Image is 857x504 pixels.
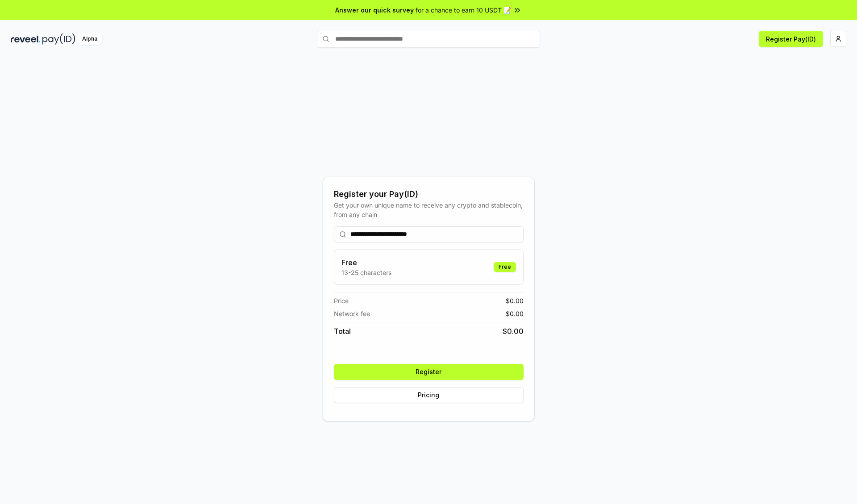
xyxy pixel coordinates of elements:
[11,33,41,45] img: reveel_dark
[341,257,391,268] h3: Free
[334,200,524,219] div: Get your own unique name to receive any crypto and stablecoin, from any chain
[42,33,75,45] img: pay_id
[416,5,511,15] span: for a chance to earn 10 USDT 📝
[334,309,370,318] span: Network fee
[334,326,351,337] span: Total
[341,268,391,277] p: 13-25 characters
[77,33,102,45] div: Alpha
[506,309,524,318] span: $ 0.00
[334,387,524,403] button: Pricing
[759,31,823,47] button: Register Pay(ID)
[335,5,414,15] span: Answer our quick survey
[334,188,524,200] div: Register your Pay(ID)
[334,296,349,305] span: Price
[334,364,524,380] button: Register
[503,326,524,337] span: $ 0.00
[506,296,524,305] span: $ 0.00
[494,262,516,272] div: Free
